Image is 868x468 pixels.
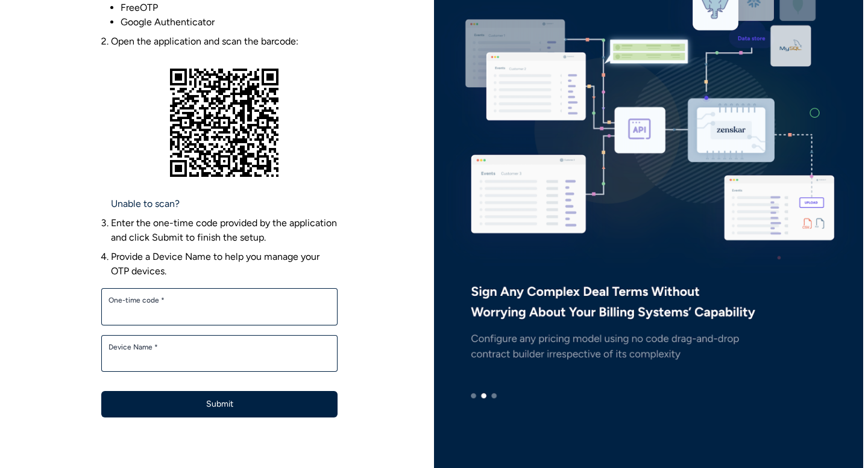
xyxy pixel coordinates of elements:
[108,295,330,305] label: One-time code *
[111,250,338,279] li: Provide a Device Name to help you manage your OTP devices.
[121,15,338,29] li: Google Authenticator
[121,1,338,15] li: FreeOTP
[108,342,330,352] label: Device Name *
[111,34,338,49] p: Open the application and scan the barcode:
[101,391,338,417] button: Submit
[150,49,298,197] img: Figure: Barcode
[111,216,338,245] li: Enter the one-time code provided by the application and click Submit to finish the setup.
[111,197,180,211] a: Unable to scan?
